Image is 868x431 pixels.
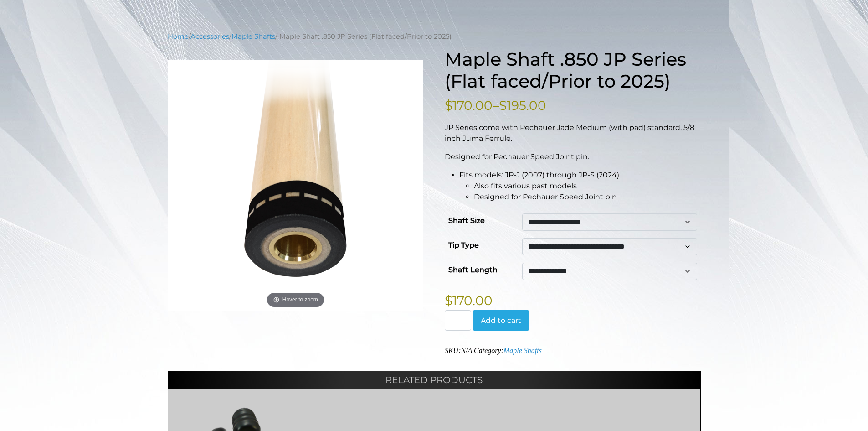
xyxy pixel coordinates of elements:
[445,98,452,113] span: $
[503,347,542,354] a: Maple Shafts
[445,96,701,115] p: –
[499,98,507,113] span: $
[445,151,701,162] p: Designed for Pechauer Speed Joint pin.
[445,122,701,144] p: JP Series come with Pechauer Jade Medium (with pad) standard, 5/8 inch Juma Ferrule.
[445,293,493,308] bdi: 170.00
[445,48,701,92] h1: Maple Shaft .850 JP Series (Flat faced/Prior to 2025)
[445,310,471,331] input: Product quantity
[474,192,701,203] li: Designed for Pechauer Speed Joint pin
[445,293,452,308] span: $
[448,238,479,253] label: Tip Type
[473,310,529,331] button: Add to cart
[168,32,189,41] a: Home
[474,181,701,192] li: Also fits various past models
[461,347,472,354] span: N/A
[459,170,701,203] li: Fits models: JP-J (2007) through JP-S (2024)
[168,60,424,311] a: Maple Shaft .850 JP Series Flat Faced (2001 to Present)Hover to zoom
[168,60,424,311] img: Maple Shaft .850 JP Series Flat Faced (2001 to Present)
[448,263,498,277] label: Shaft Length
[474,347,542,354] span: Category:
[499,98,546,113] bdi: 195.00
[168,31,701,42] nav: Breadcrumb
[448,213,485,228] label: Shaft Size
[231,32,275,41] a: Maple Shafts
[190,32,229,41] a: Accessories
[445,347,472,354] span: SKU:
[168,371,701,389] h2: Related products
[445,98,493,113] bdi: 170.00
